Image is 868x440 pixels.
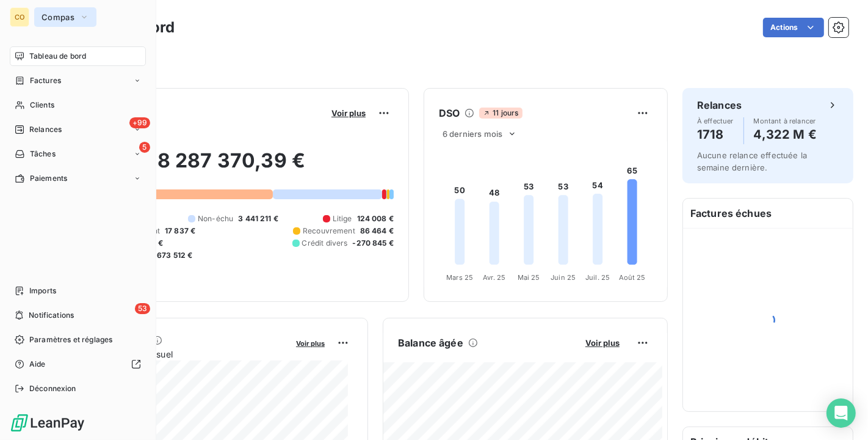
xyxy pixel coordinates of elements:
[360,226,394,237] span: 86 464 €
[135,303,150,314] span: 53
[292,337,328,348] button: Voir plus
[302,238,348,249] span: Crédit divers
[303,226,355,237] span: Recouvrement
[585,273,610,282] tspan: Juil. 25
[754,117,817,125] span: Montant à relancer
[10,95,146,115] a: Clients
[331,108,366,118] span: Voir plus
[29,310,74,321] span: Notifications
[763,18,824,37] button: Actions
[333,213,352,224] span: Litige
[479,108,522,119] span: 11 jours
[446,273,473,282] tspan: Mars 25
[30,75,61,86] span: Factures
[697,98,742,112] h6: Relances
[30,148,56,159] span: Tâches
[826,398,856,428] div: Open Intercom Messenger
[439,106,460,120] h6: DSO
[683,199,853,228] h6: Factures échues
[697,125,734,144] h4: 1718
[10,330,146,350] a: Paramètres et réglages
[10,144,146,164] a: 5Tâches
[129,117,150,128] span: +99
[585,338,620,348] span: Voir plus
[518,273,540,282] tspan: Mai 25
[443,129,502,139] span: 6 derniers mois
[30,173,67,184] span: Paiements
[483,273,505,282] tspan: Avr. 25
[10,413,85,433] img: Logo LeanPay
[10,354,146,374] a: Aide
[238,213,278,224] span: 3 441 211 €
[10,281,146,301] a: Imports
[328,108,369,119] button: Voir plus
[296,339,325,348] span: Voir plus
[10,7,29,27] div: CO
[153,250,193,261] span: -673 512 €
[10,120,146,139] a: +99Relances
[619,273,646,282] tspan: Août 25
[42,12,74,22] span: Compas
[29,359,46,370] span: Aide
[69,348,288,361] span: Chiffre d'affaires mensuel
[29,285,56,296] span: Imports
[139,142,150,153] span: 5
[30,100,54,111] span: Clients
[10,71,146,90] a: Factures
[69,148,394,185] h2: 8 287 370,39 €
[10,169,146,188] a: Paiements
[582,337,623,348] button: Voir plus
[29,124,62,135] span: Relances
[198,213,233,224] span: Non-échu
[551,273,576,282] tspan: Juin 25
[353,238,394,249] span: -270 845 €
[754,125,817,144] h4: 4,322 M €
[697,150,807,172] span: Aucune relance effectuée la semaine dernière.
[29,51,86,62] span: Tableau de bord
[357,213,394,224] span: 124 008 €
[697,117,734,125] span: À effectuer
[398,335,463,350] h6: Balance âgée
[10,46,146,66] a: Tableau de bord
[29,383,76,394] span: Déconnexion
[165,226,195,237] span: 17 837 €
[29,334,112,345] span: Paramètres et réglages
